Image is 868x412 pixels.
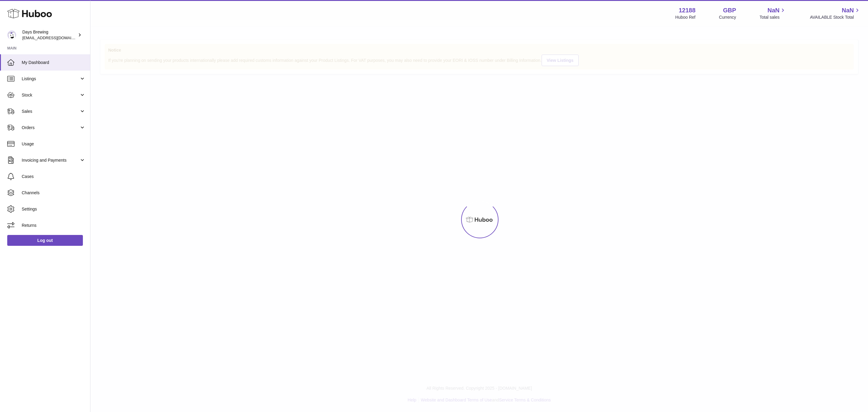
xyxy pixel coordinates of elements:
[7,30,16,40] img: internalAdmin-12188@internal.huboo.com
[22,35,89,40] span: [EMAIL_ADDRESS][DOMAIN_NAME]
[759,6,786,20] a: NaN Total sales
[22,92,79,98] span: Stock
[22,206,86,212] span: Settings
[679,6,696,14] strong: 12188
[723,6,736,14] strong: GBP
[719,14,736,20] div: Currency
[22,174,86,179] span: Cases
[22,157,79,163] span: Invoicing and Payments
[675,14,696,20] div: Huboo Ref
[22,190,86,196] span: Channels
[22,223,86,228] span: Returns
[810,14,861,20] span: AVAILABLE Stock Total
[767,6,779,14] span: NaN
[842,6,854,14] span: NaN
[22,29,77,41] div: Days Brewing
[22,60,86,65] span: My Dashboard
[810,6,861,20] a: NaN AVAILABLE Stock Total
[22,125,79,131] span: Orders
[759,14,786,20] span: Total sales
[22,76,79,82] span: Listings
[22,141,86,147] span: Usage
[7,235,83,246] a: Log out
[22,109,79,114] span: Sales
